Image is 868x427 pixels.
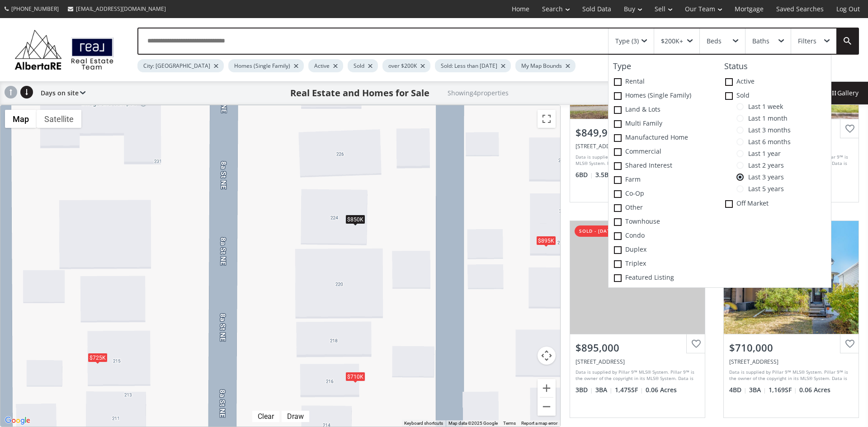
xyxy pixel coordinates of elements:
[729,385,747,394] span: 4 BD
[576,341,699,355] div: $895,000
[252,412,279,421] div: Click to clear.
[720,75,831,89] label: Active
[609,103,720,117] label: Land & Lots
[744,150,781,157] span: Last 1 year
[576,358,699,366] div: 223 9 Street NE, Calgary, AB T2E 4J9
[752,38,769,44] div: Baths
[609,243,720,257] label: Duplex
[729,341,853,355] div: $710,000
[576,154,640,167] div: Data is supplied by Pillar 9™ MLS® System. Pillar 9™ is the owner of the copyright in its MLS® Sy...
[769,385,797,394] span: 1,169 SF
[609,271,720,285] label: Featured Listing
[538,347,556,365] button: Map camera controls
[521,421,557,426] a: Report a map error
[830,89,859,98] span: Gallery
[538,379,556,397] button: Zoom in
[729,369,851,382] div: Data is supplied by Pillar 9™ MLS® System. Pillar 9™ is the owner of the copyright in its MLS® Sy...
[714,211,868,427] a: sold - [DATE]$710,000[STREET_ADDRESS]Data is supplied by Pillar 9™ MLS® System. Pillar 9™ is the ...
[609,89,720,103] label: Homes (Single Family)
[3,415,33,427] a: Open this area in Google Maps (opens a new window)
[609,257,720,271] label: Triplex
[798,38,816,44] div: Filters
[609,62,720,71] h4: Type
[576,126,699,140] div: $849,900
[88,352,108,362] div: $725K
[749,385,766,394] span: 3 BA
[615,385,643,394] span: 1,475 SF
[744,138,791,145] span: Last 6 months
[37,110,81,128] button: Show satellite imagery
[5,110,37,128] button: Show street map
[576,170,593,179] span: 6 BD
[609,173,720,187] label: Farm
[609,187,720,201] label: Co-op
[720,197,831,211] label: Off Market
[3,415,33,427] img: Google
[10,27,118,72] img: Logo
[76,5,166,13] span: [EMAIL_ADDRESS][DOMAIN_NAME]
[290,87,429,99] h1: Real Estate and Homes for Sale
[538,398,556,416] button: Zoom out
[609,229,720,243] label: Condo
[536,236,556,245] div: $895K
[820,82,868,104] div: Gallery
[609,75,720,89] label: Rental
[503,421,516,426] a: Terms
[137,59,224,72] div: City: [GEOGRAPHIC_DATA]
[720,62,831,71] h4: Status
[609,159,720,173] label: Shared Interest
[661,38,683,44] div: $200K+
[646,385,677,394] span: 0.06 Acres
[720,89,831,103] label: Sold
[285,412,306,421] div: Draw
[595,170,618,179] span: 3.5 BA
[595,385,613,394] span: 3 BA
[435,59,511,72] div: Sold: Less than [DATE]
[744,185,784,192] span: Last 5 years
[744,103,783,110] span: Last 1 week
[744,115,788,122] span: Last 1 month
[282,412,309,421] div: Click to draw.
[255,412,276,421] div: Clear
[744,162,784,169] span: Last 2 years
[576,369,697,382] div: Data is supplied by Pillar 9™ MLS® System. Pillar 9™ is the owner of the copyright in its MLS® Sy...
[345,214,365,224] div: $850K
[609,131,720,145] label: Manufactured Home
[36,82,85,104] div: Days on site
[538,110,556,128] button: Toggle fullscreen view
[382,59,430,72] div: over $200K
[707,38,722,44] div: Beds
[609,145,720,159] label: Commercial
[744,174,784,181] span: Last 3 years
[228,59,304,72] div: Homes (Single Family)
[515,59,576,72] div: My Map Bounds
[404,420,443,427] button: Keyboard shortcuts
[744,127,791,134] span: Last 3 months
[799,385,830,394] span: 0.06 Acres
[609,215,720,229] label: Townhouse
[348,59,378,72] div: Sold
[615,38,639,44] div: Type (3)
[63,0,170,17] a: [EMAIL_ADDRESS][DOMAIN_NAME]
[448,89,509,96] h2: Showing 4 properties
[11,5,59,13] span: [PHONE_NUMBER]
[576,385,593,394] span: 3 BD
[609,201,720,215] label: Other
[308,59,343,72] div: Active
[729,358,853,366] div: 216 8A Street NE, Calgary, AB T2E4J1
[609,117,720,131] label: Multi family
[561,211,714,427] a: sold - [DATE]$895,000[STREET_ADDRESS]Data is supplied by Pillar 9™ MLS® System. Pillar 9™ is the ...
[448,421,498,426] span: Map data ©2025 Google
[345,371,365,381] div: $710K
[576,142,699,150] div: 224 8A Street NE, Calgary, AB T2E 4J1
